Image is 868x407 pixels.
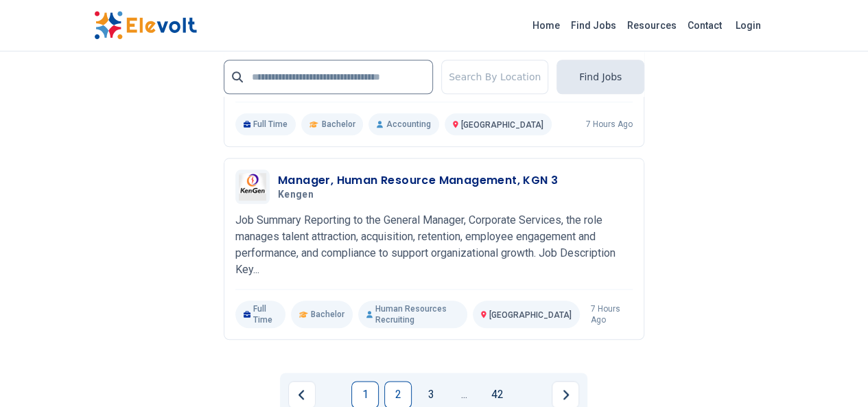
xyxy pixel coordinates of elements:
[239,173,266,200] img: Kengen
[527,14,565,36] a: Home
[235,301,285,328] p: Full Time
[235,170,633,328] a: KengenManager, Human Resource Management, KGN 3KengenJob Summary Reporting to the General Manager...
[682,14,727,36] a: Contact
[94,11,197,40] img: Elevolt
[622,14,682,36] a: Resources
[556,60,644,94] button: Find Jobs
[235,212,633,278] p: Job Summary Reporting to the General Manager, Corporate Services, the role manages talent attract...
[461,120,543,130] span: [GEOGRAPHIC_DATA]
[235,113,296,135] p: Full Time
[368,113,438,135] p: Accounting
[565,14,622,36] a: Find Jobs
[321,119,355,130] span: Bachelor
[311,309,344,320] span: Bachelor
[799,341,868,407] iframe: Chat Widget
[727,12,769,39] a: Login
[358,301,467,328] p: Human Resources Recruiting
[586,119,633,130] p: 7 hours ago
[278,189,314,201] span: Kengen
[278,172,558,189] h3: Manager, Human Resource Management, KGN 3
[591,303,633,325] p: 7 hours ago
[489,310,572,320] span: [GEOGRAPHIC_DATA]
